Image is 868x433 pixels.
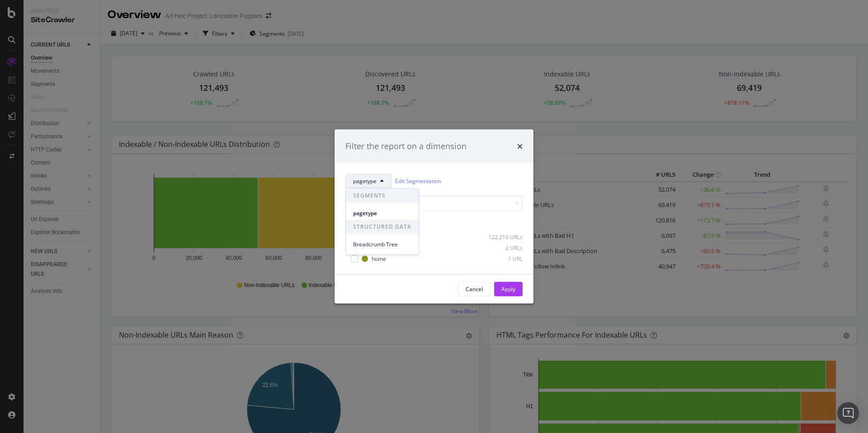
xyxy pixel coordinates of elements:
[353,240,411,249] span: Breadcrumb Tree
[478,233,523,241] div: 122,216 URLs
[345,218,523,226] div: Select all data available
[353,209,411,217] span: pagetype
[517,141,523,152] div: times
[335,130,533,304] div: modal
[494,282,523,296] button: Apply
[501,285,515,293] div: Apply
[345,195,523,211] input: Search
[837,402,859,424] div: Open Intercom Messenger
[372,255,386,263] div: home
[466,285,483,293] div: Cancel
[345,141,467,152] div: Filter the report on a dimension
[395,176,441,186] a: Edit Segmentation
[478,255,523,263] div: 1 URL
[346,188,419,203] span: SEGMENTS
[353,177,377,185] span: pagetype
[345,174,392,188] button: pagetype
[458,282,491,296] button: Cancel
[346,220,419,234] span: STRUCTURED DATA
[478,244,523,252] div: 2 URLs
